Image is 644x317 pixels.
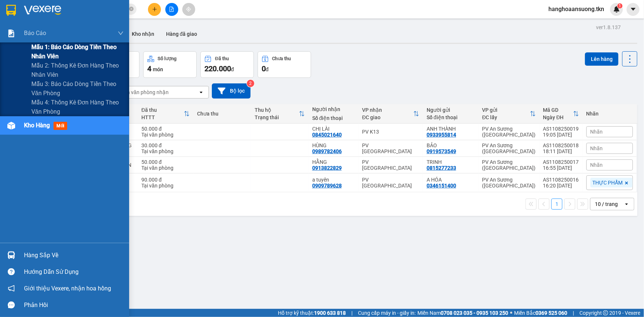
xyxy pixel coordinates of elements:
div: Số lượng [158,56,177,61]
div: Chọn văn phòng nhận [118,89,169,96]
div: HÙNG [312,142,355,148]
img: logo-vxr [6,5,16,16]
div: Tại văn phòng [141,132,190,138]
div: Nhãn [586,111,633,117]
span: Mẫu 2: Thống kê đơn hàng theo nhân viên [31,61,124,79]
button: Số lượng4món [143,51,197,78]
span: 4 [147,64,151,73]
span: Hỗ trợ kỹ thuật: [278,309,346,317]
span: đ [266,66,269,72]
div: ver 1.8.137 [596,23,621,31]
strong: 1900 633 818 [314,310,346,316]
div: PV An Sương ([GEOGRAPHIC_DATA]) [482,126,536,138]
div: 0933955814 [427,132,456,138]
span: Cung cấp máy in - giấy in: [358,309,416,317]
span: close-circle [129,6,134,13]
div: CHỊ LÀI [312,126,355,132]
span: hanghoaansuong.tkn [543,4,610,14]
button: Kho nhận [126,25,160,43]
div: A HÓA [427,177,475,183]
div: AS1108250018 [543,142,579,148]
div: Tại văn phòng [141,148,190,154]
span: Kho hàng [24,122,50,129]
div: 0346151400 [427,183,456,189]
div: ĐC giao [362,114,413,120]
span: caret-down [630,6,637,13]
div: ĐC lấy [482,114,530,120]
div: Chưa thu [272,56,291,61]
div: Người gửi [427,107,475,113]
button: file-add [165,3,178,16]
button: Bộ lọc [212,83,251,99]
div: 16:20 [DATE] [543,183,579,189]
span: down [118,30,124,36]
span: THỰC PHẨM [593,179,623,186]
button: Đã thu220.000đ [200,51,254,78]
span: món [153,66,163,72]
img: warehouse-icon [7,122,15,130]
div: HTTT [141,114,184,120]
span: Mẫu 1: Báo cáo dòng tiền theo nhân viên [31,42,124,61]
span: | [573,309,574,317]
div: Số điện thoại [312,115,355,121]
span: aim [186,7,191,12]
div: AS1108250017 [543,159,579,165]
span: Miền Bắc [514,309,567,317]
div: 16:55 [DATE] [543,165,579,171]
button: Lên hàng [585,52,619,66]
button: Chưa thu0đ [258,51,311,78]
div: 90.000 đ [141,177,190,183]
div: Hàng sắp về [24,250,124,261]
span: plus [152,7,157,12]
span: close-circle [129,7,134,11]
button: aim [182,3,195,16]
span: mới [54,122,67,130]
div: PV [GEOGRAPHIC_DATA] [362,177,419,189]
div: Chưa thu [197,111,247,117]
div: BẢO [427,142,475,148]
div: 0919573549 [427,148,456,154]
span: Nhãn [590,162,603,168]
span: | [351,309,352,317]
th: Toggle SortBy [540,104,583,124]
div: TRINH [427,159,475,165]
sup: 2 [247,80,254,87]
div: Đã thu [215,56,229,61]
span: notification [8,285,15,292]
span: Miền Nam [417,309,508,317]
div: 10 / trang [595,200,618,208]
div: PV [GEOGRAPHIC_DATA] [362,159,419,171]
button: Hàng đã giao [160,25,203,43]
div: Tại văn phòng [141,183,190,189]
span: Mẫu 3: Báo cáo dòng tiền theo văn phòng [31,79,124,98]
div: PV An Sương ([GEOGRAPHIC_DATA]) [482,142,536,154]
span: đ [231,66,234,72]
strong: 0708 023 035 - 0935 103 250 [441,310,508,316]
div: 19:05 [DATE] [543,132,579,138]
div: Trạng thái [255,114,299,120]
th: Toggle SortBy [479,104,540,124]
div: AS1108250016 [543,177,579,183]
span: Mẫu 4: Thống kê đơn hàng theo văn phòng [31,98,124,116]
div: 50.000 đ [141,126,190,132]
div: 0913822829 [312,165,342,171]
div: 30.000 đ [141,142,190,148]
img: solution-icon [7,30,15,37]
strong: 0369 525 060 [535,310,567,316]
span: copyright [603,310,608,316]
div: Ngày ĐH [543,114,573,120]
span: 220.000 [204,64,231,73]
th: Toggle SortBy [358,104,423,124]
div: 0815277233 [427,165,456,171]
div: PV K13 [362,129,419,135]
div: HẰNG [312,159,355,165]
svg: open [198,89,204,95]
div: Hướng dẫn sử dụng [24,266,124,278]
div: PV An Sương ([GEOGRAPHIC_DATA]) [482,177,536,189]
div: 0989782406 [312,148,342,154]
div: Số điện thoại [427,114,475,120]
button: plus [148,3,161,16]
div: PV [GEOGRAPHIC_DATA] [362,142,419,154]
div: 0845021640 [312,132,342,138]
button: 1 [551,199,562,210]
